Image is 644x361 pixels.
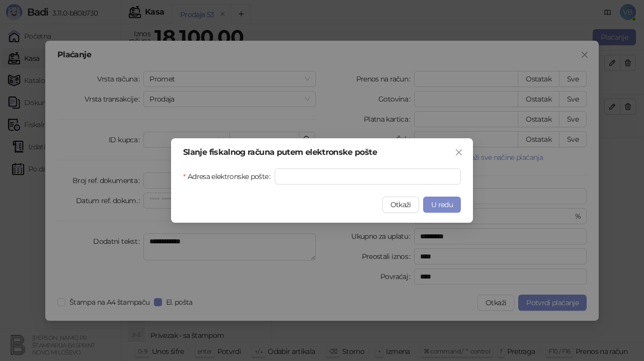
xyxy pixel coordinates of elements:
[451,144,467,160] button: Close
[390,200,411,209] span: Otkaži
[455,148,463,156] span: close
[431,200,453,209] span: U redu
[451,148,467,156] span: Zatvori
[275,168,461,185] input: Adresa elektronske pošte
[183,148,461,156] div: Slanje fiskalnog računa putem elektronske pošte
[382,197,419,213] button: Otkaži
[423,197,461,213] button: U redu
[183,168,275,185] label: Adresa elektronske pošte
